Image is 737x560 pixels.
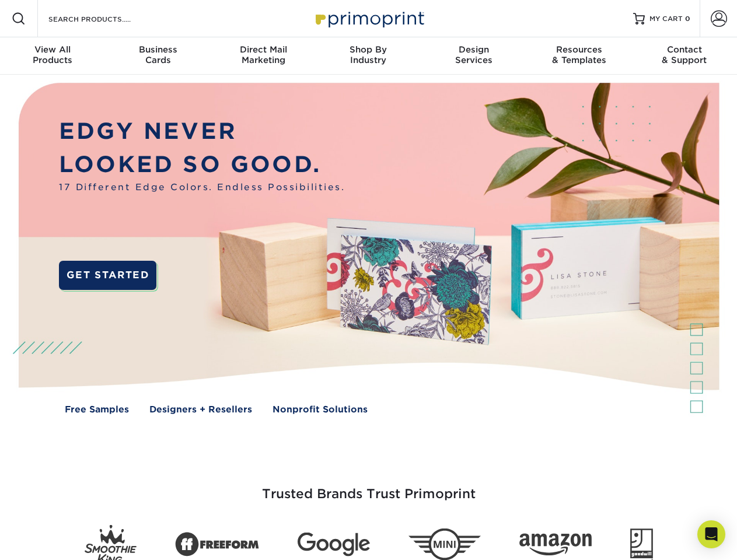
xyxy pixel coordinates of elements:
span: Design [421,44,526,55]
a: Direct MailMarketing [211,37,316,75]
a: Designers + Resellers [149,403,252,416]
span: 0 [685,15,690,23]
span: Contact [632,44,737,55]
img: Amazon [519,534,592,556]
span: Business [105,44,210,55]
div: Open Intercom Messenger [697,520,725,548]
p: EDGY NEVER [59,115,345,148]
a: BusinessCards [105,37,210,75]
a: Resources& Templates [526,37,631,75]
div: Marketing [211,44,316,65]
span: Resources [526,44,631,55]
a: GET STARTED [59,261,156,290]
a: Nonprofit Solutions [273,403,368,416]
a: Free Samples [65,403,129,416]
h3: Trusted Brands Trust Primoprint [27,459,710,516]
div: Services [421,44,526,65]
div: & Templates [526,44,631,65]
img: Goodwill [630,528,653,560]
span: Direct Mail [211,44,316,55]
a: Shop ByIndustry [316,37,421,75]
div: Cards [105,44,210,65]
input: SEARCH PRODUCTS..... [47,12,161,26]
img: Google [298,533,370,556]
div: Industry [316,44,421,65]
img: Primoprint [310,6,427,31]
span: MY CART [649,14,683,24]
a: Contact& Support [632,37,737,75]
div: & Support [632,44,737,65]
span: Shop By [316,44,421,55]
span: 17 Different Edge Colors. Endless Possibilities. [59,181,345,194]
a: DesignServices [421,37,526,75]
p: LOOKED SO GOOD. [59,148,345,181]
